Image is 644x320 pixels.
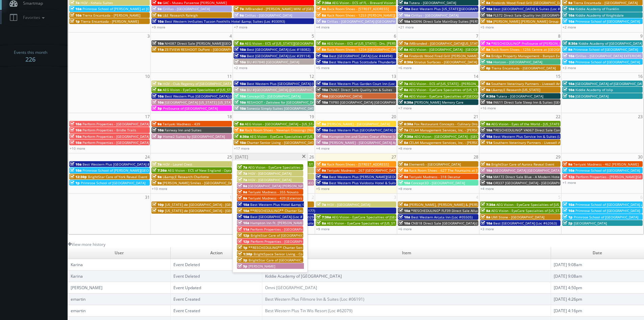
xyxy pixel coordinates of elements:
span: Kiddie Academy of Franklin [575,6,619,11]
span: HGV - [GEOGRAPHIC_DATA] [248,177,291,182]
a: +9 more [152,25,165,29]
span: Rack Room Shoes - 1254 [GEOGRAPHIC_DATA] [327,47,401,52]
span: 10a [234,94,246,99]
span: AEG Vision - ECS of New England - OptomEyes Health – [GEOGRAPHIC_DATA] [168,168,291,173]
span: [US_STATE] de [GEOGRAPHIC_DATA] - [GEOGRAPHIC_DATA] [165,208,258,213]
span: Smartmap [20,0,43,6]
span: 12p [563,174,575,179]
a: +5 more [316,65,330,70]
span: ND096 Direct Sale MainStay Suites [PERSON_NAME] [411,19,496,24]
span: 8a [316,41,326,46]
span: AEG Vision - ECS of FL - Brevard Vision Care - [PERSON_NAME] [332,0,432,5]
span: Firebirds Wood Fired Grill [GEOGRAPHIC_DATA] [491,0,567,5]
span: 10a [481,6,492,11]
span: 11a [481,140,492,145]
span: Cirillas - [GEOGRAPHIC_DATA] [411,13,458,18]
span: 8a [481,122,490,126]
span: Fox Restaurant Concepts - Culinary Dropout [414,122,485,126]
span: Horizon - [GEOGRAPHIC_DATA] [493,60,542,64]
span: 7:30a [481,202,495,207]
span: 10a [481,100,492,105]
span: AEG Vision - ECS of [US_STATE] - [PERSON_NAME] EyeCare - [GEOGRAPHIC_DATA] ([GEOGRAPHIC_DATA]) [409,81,575,86]
span: Rack Room Shoes - Newnan Crossings (No Rush) [245,128,323,132]
span: 5p [152,106,162,111]
span: Primrose School of [PERSON_NAME] at [GEOGRAPHIC_DATA] [82,6,179,11]
span: 8a [481,0,490,5]
a: +16 more [480,106,496,110]
span: 10a [316,140,328,145]
span: Rack Room Shoes - 1256 Centre at [GEOGRAPHIC_DATA] [491,47,581,52]
span: 9:30a [481,94,495,99]
span: 10a [152,128,164,132]
span: 10a [399,208,410,213]
span: Stratus Surfaces - [GEOGRAPHIC_DATA] Slab Gallery [414,60,498,64]
span: 7a [481,41,490,46]
span: 8a [399,140,408,145]
span: 10a [563,54,574,58]
span: 10a [234,140,246,145]
span: 10a [70,122,81,126]
span: 9a [152,6,162,11]
span: 7a [70,0,79,5]
span: 10a [563,87,574,92]
span: AEG Vision - [GEOGRAPHIC_DATA] - [GEOGRAPHIC_DATA] [414,134,504,139]
span: Primrose School of [GEOGRAPHIC_DATA] [573,47,638,52]
span: 9a [152,180,162,185]
span: iMBranded - [GEOGRAPHIC_DATA][US_STATE] Toyota [409,41,493,46]
span: 9a [399,94,408,99]
span: 10a [481,60,492,64]
span: 10a [481,13,492,18]
span: L&amp;E Research Charlotte [163,174,209,179]
span: 10a [152,94,164,99]
span: Perform Properties - [GEOGRAPHIC_DATA] [82,140,149,145]
span: 7a [238,165,247,170]
span: 9a [316,19,326,24]
span: Primrose School of [GEOGRAPHIC_DATA] [575,19,640,24]
span: 10p [152,202,164,207]
span: NH087 Direct Sale [PERSON_NAME][GEOGRAPHIC_DATA], Ascend Hotel Collection [165,41,297,46]
span: CELA4 Management Services, Inc. - [PERSON_NAME] Genesis [409,140,507,145]
span: 10a [152,100,164,105]
span: L&E Research Raleigh [163,13,198,18]
span: Bridge Property Management - Banyan Everton [491,54,568,58]
span: 10a [152,19,164,24]
span: Best Western Plus Service Inn & Suites (Loc #61094) WHITE GLOVE [493,134,602,139]
span: MA172 Direct Sale Blue - A Modern Hotel, Ascend Hotel Collection [493,174,601,179]
span: [PERSON_NAME] Smiles - [GEOGRAPHIC_DATA] [163,180,237,185]
span: Best Western Plus [GEOGRAPHIC_DATA] & Suites (Loc #45093) [82,162,183,167]
span: 10a [234,60,246,64]
a: +10 more [152,186,167,191]
span: 10a [316,174,328,179]
span: [GEOGRAPHIC_DATA] [575,94,609,99]
span: 7a [399,41,408,46]
span: 10a [316,94,328,99]
span: 10a [238,208,249,213]
span: Best Western Plus [US_STATE][GEOGRAPHIC_DATA] [GEOGRAPHIC_DATA] (Loc #37096) [411,6,549,11]
span: 10a [70,6,81,11]
span: Hampton Inn and Suites Coeur d'Alene (second shoot) [329,134,416,139]
a: +4 more [316,25,330,29]
a: +2 more [563,25,576,29]
span: 7a [152,162,162,167]
span: Primrose School of [GEOGRAPHIC_DATA] [81,180,145,185]
span: 10a [481,19,492,24]
span: 10a [399,6,410,11]
span: 10a [563,202,574,207]
span: 8a [399,54,408,58]
span: AEG Vision - [GEOGRAPHIC_DATA] – [US_STATE][GEOGRAPHIC_DATA]. ([GEOGRAPHIC_DATA]) [245,122,390,126]
span: 7:30a [316,215,331,219]
a: +7 more [234,25,247,29]
span: 9a [481,54,490,58]
span: Tierra Encantada - [GEOGRAPHIC_DATA] [492,66,556,70]
span: 10a [399,13,410,18]
span: [PERSON_NAME] Memory Care [414,100,463,105]
span: Perform Properties - [GEOGRAPHIC_DATA] [82,122,149,126]
span: 10a [234,106,246,111]
span: 8a [316,162,326,167]
span: 9a [563,47,572,52]
span: 10a [70,13,81,18]
span: 10a [563,60,574,64]
span: Rack Room Shoes - [STREET_ADDRESS] [327,6,389,11]
a: +3 more [563,65,576,70]
span: 10a [563,94,574,99]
